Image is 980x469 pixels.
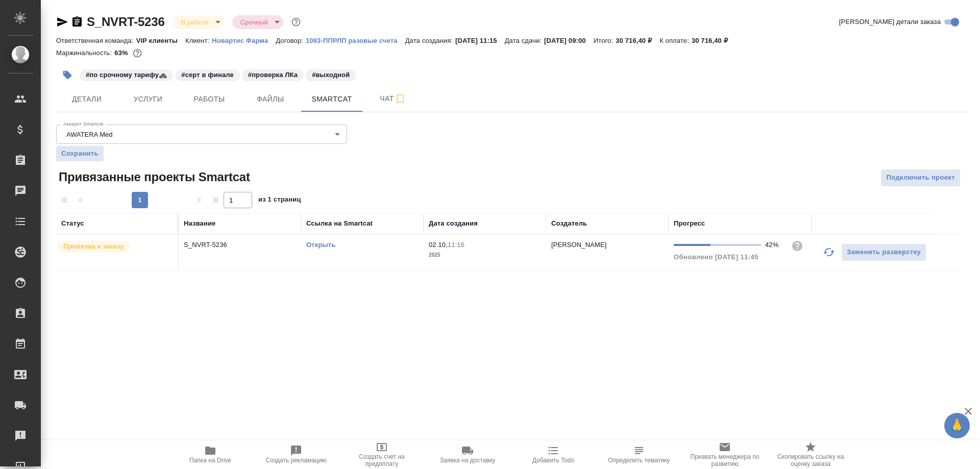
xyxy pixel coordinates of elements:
p: 63% [114,49,130,57]
p: Ответственная команда: [56,37,136,44]
span: Обновлено [DATE] 11:45 [674,253,758,261]
p: 30 716,40 ₽ [692,37,736,44]
p: Маржинальность: [56,49,114,57]
button: В работе [178,18,212,27]
p: [DATE] 11:15 [455,37,505,44]
p: S_NVRT-5236 [184,240,296,250]
p: 02.10, [429,241,448,249]
span: из 1 страниц [258,193,301,208]
p: К оплате: [659,37,692,44]
p: Дата создания: [405,37,455,44]
span: Детали [62,93,111,106]
div: Статус [61,218,84,229]
span: Smartcat [307,93,356,106]
button: Доп статусы указывают на важность/срочность заказа [289,15,303,29]
p: #выходной [312,70,350,80]
button: Скопировать ссылку [71,16,83,28]
span: Привязанные проекты Smartcat [56,169,250,185]
button: Добавить тэг [56,64,79,86]
span: 🙏 [948,415,966,436]
div: Создатель [551,218,587,229]
span: Файлы [246,93,295,106]
p: [DATE] 09:00 [544,37,594,44]
button: Подключить проект [880,169,961,187]
span: Услуги [124,93,173,106]
button: Срочный [237,18,271,27]
div: AWATERA Med [56,125,347,144]
p: 1083-ППРЛП разовые счета [306,37,405,44]
button: AWATERA Med [63,130,116,139]
p: Договор: [276,37,306,44]
p: Клиент: [185,37,212,44]
span: [PERSON_NAME] детали заказа [839,17,941,27]
span: Сохранить [61,149,99,159]
p: 30 716,40 ₽ [616,37,659,44]
p: Новартис Фарма [212,37,276,44]
p: 11:16 [448,241,464,249]
span: Заменить разверстку [847,246,921,258]
span: Чат [369,92,418,105]
a: S_NVRT-5236 [87,15,165,29]
p: VIP клиенты [136,37,185,44]
button: Обновить прогресс [817,240,841,264]
a: Новартис Фарма [212,36,276,44]
div: В работе [173,15,224,29]
a: Открыть [306,241,335,249]
button: Заменить разверстку [841,243,926,261]
button: Скопировать ссылку для ЯМессенджера [56,16,68,28]
div: Ссылка на Smartcat [306,218,373,229]
span: серт в финале [174,70,241,79]
div: В работе [232,15,283,29]
div: Название [184,218,215,229]
p: #проверка ЛКа [248,70,298,80]
p: 2025 [429,250,541,260]
span: Подключить проект [886,172,955,184]
a: 1083-ППРЛП разовые счета [306,36,405,44]
p: #серт в финале [181,70,234,80]
div: Прогресс [674,218,705,229]
span: Работы [185,93,234,106]
button: Сохранить [56,146,104,161]
p: Привязан к заказу [63,241,124,252]
span: проверка ЛКа [241,70,305,79]
button: 🙏 [944,413,970,438]
div: Дата создания [429,218,478,229]
p: Итого: [594,37,616,44]
span: выходной [305,70,357,79]
div: 42% [765,240,783,250]
p: #по срочному тарифу🚓 [86,70,167,80]
p: Дата сдачи: [505,37,544,44]
p: [PERSON_NAME] [551,241,607,249]
svg: Подписаться [394,93,406,105]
